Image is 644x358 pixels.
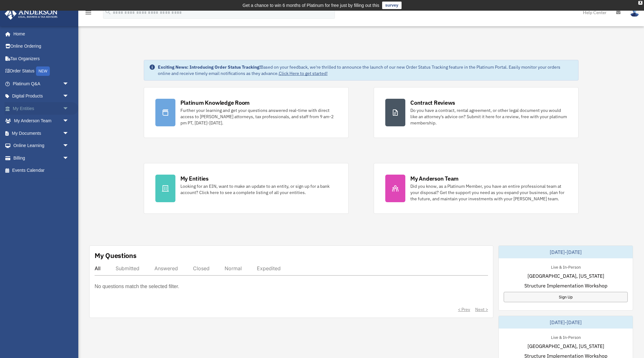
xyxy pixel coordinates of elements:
a: My Anderson Teamarrow_drop_down [4,115,78,127]
span: arrow_drop_down [63,152,75,165]
div: Answered [154,265,178,271]
div: Closed [193,265,210,271]
a: Platinum Q&Aarrow_drop_down [4,77,78,90]
a: Online Learningarrow_drop_down [4,140,78,152]
span: arrow_drop_down [63,115,75,128]
span: [GEOGRAPHIC_DATA], [US_STATE] [527,272,604,280]
a: Digital Productsarrow_drop_down [4,90,78,103]
div: My Entities [180,175,209,182]
a: Home [4,28,75,40]
a: Events Calendar [4,164,78,177]
div: Platinum Knowledge Room [180,99,250,107]
a: Order StatusNEW [4,65,78,78]
div: Expedited [257,265,281,271]
a: My Entities Looking for an EIN, want to make an update to an entity, or sign up for a bank accoun... [144,163,349,214]
a: Platinum Knowledge Room Further your learning and get your questions answered real-time with dire... [144,87,349,138]
span: arrow_drop_down [63,102,75,115]
span: arrow_drop_down [63,77,75,90]
i: menu [85,9,92,16]
div: Submitted [116,265,139,271]
div: Looking for an EIN, want to make an update to an entity, or sign up for a bank account? Click her... [180,183,337,196]
div: NEW [36,66,50,76]
span: arrow_drop_down [63,140,75,152]
a: Tax Organizers [4,52,78,65]
a: menu [85,11,92,16]
div: Further your learning and get your questions answered real-time with direct access to [PERSON_NAM... [180,107,337,126]
a: My Documentsarrow_drop_down [4,127,78,140]
div: My Anderson Team [410,175,459,182]
span: arrow_drop_down [63,90,75,103]
span: Structure Implementation Workshop [524,282,607,289]
div: Did you know, as a Platinum Member, you have an entire professional team at your disposal? Get th... [410,183,567,202]
div: [DATE]-[DATE] [499,246,633,258]
a: Contract Reviews Do you have a contract, rental agreement, or other legal document you would like... [374,87,579,138]
div: All [95,265,101,271]
div: Contract Reviews [410,99,455,107]
div: My Questions [95,251,137,260]
p: No questions match the selected filter. [95,282,179,291]
div: Live & In-Person [546,263,586,270]
span: [GEOGRAPHIC_DATA], [US_STATE] [527,342,604,350]
a: survey [382,2,402,9]
a: Sign Up [504,292,628,302]
div: Based on your feedback, we're thrilled to announce the launch of our new Order Status Tracking fe... [158,64,574,76]
i: search [105,8,112,15]
div: close [638,1,642,5]
div: Do you have a contract, rental agreement, or other legal document you would like an attorney's ad... [410,107,567,126]
div: Live & In-Person [546,334,586,340]
span: arrow_drop_down [63,127,75,140]
a: Online Ordering [4,40,78,53]
a: My Entitiesarrow_drop_down [4,102,78,115]
img: User Pic [630,8,639,17]
div: Normal [225,265,242,271]
img: Anderson Advisors Platinum Portal [3,8,60,20]
a: My Anderson Team Did you know, as a Platinum Member, you have an entire professional team at your... [374,163,579,214]
a: Click Here to get started! [279,71,328,76]
div: [DATE]-[DATE] [499,316,633,329]
strong: Exciting News: Introducing Order Status Tracking! [158,64,261,70]
div: Get a chance to win 6 months of Platinum for free just by filling out this [242,2,379,9]
a: Billingarrow_drop_down [4,152,78,164]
